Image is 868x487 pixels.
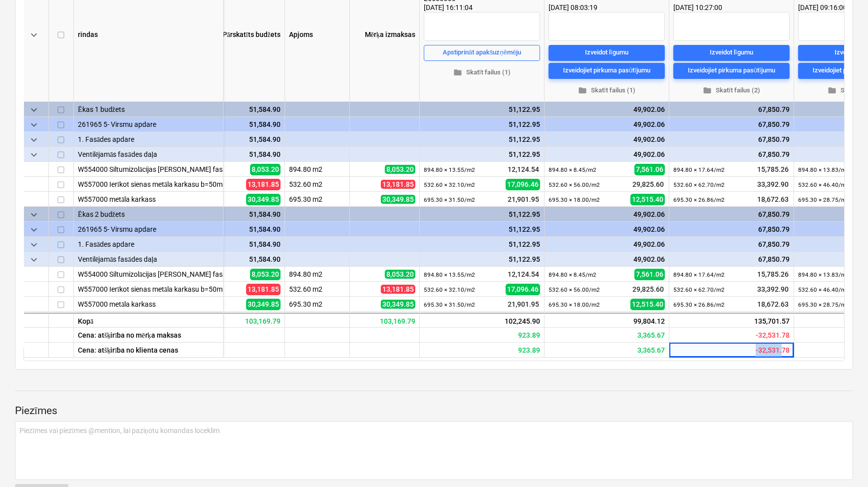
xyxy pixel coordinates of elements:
div: 99,804.12 [545,313,669,328]
div: 49,902.06 [549,132,665,147]
div: 51,122.95 [424,117,540,132]
span: folder [453,68,462,77]
small: 532.60 × 56.00 / m2 [549,181,600,188]
small: 695.30 × 18.00 / m2 [549,196,600,203]
div: 51,122.95 [424,237,540,252]
div: 49,902.06 [549,102,665,117]
span: 7,561.06 [634,269,665,280]
span: 12,515.40 [630,299,665,310]
div: Izveidot līgumu [710,47,753,58]
span: keyboard_arrow_down [28,254,40,266]
div: 49,902.06 [549,237,665,252]
span: 33,392.90 [756,179,790,189]
div: W554000 Siltumizolācijas slāņa montāža fasādei (bez ailēm) [78,267,219,281]
span: 30,349.85 [381,300,415,309]
span: Skatīt failus (1) [428,67,536,78]
small: 532.60 × 32.10 / m2 [424,181,475,188]
div: 894.80 m2 [285,267,350,282]
button: Apstiprināt apakšuzņēmēju [424,45,540,61]
div: 51,122.95 [424,102,540,117]
span: 21,901.95 [507,299,540,309]
div: 67,850.79 [673,132,790,147]
small: 695.30 × 18.00 / m2 [549,301,600,308]
span: Paredzamā rentabilitāte - iesniegts piedāvājums salīdzinājumā ar klienta cenu [756,346,790,354]
div: Izveidojiet pirkuma pasūtījumu [563,65,650,76]
span: 12,124.54 [507,164,540,174]
small: 894.80 × 13.83 / m2 [798,166,850,173]
small: 695.30 × 28.75 / m2 [798,301,850,308]
span: Paredzamā rentabilitāte - iesniegts piedāvājums salīdzinājumā ar mērķa cenu [637,331,665,339]
span: 30,349.85 [246,194,281,205]
div: 532.60 m2 [285,282,350,297]
div: [DATE] 16:11:04 [424,3,540,12]
div: Ēkas 1 budžets [78,102,219,116]
span: 13,181.85 [381,180,415,189]
span: 13,181.85 [246,284,281,295]
small: 532.60 × 32.10 / m2 [424,286,475,293]
div: Kopā [74,313,224,328]
span: 12,124.54 [507,269,540,279]
small: 894.80 × 8.45 / m2 [549,271,596,278]
span: 18,672.63 [756,194,790,204]
small: 532.60 × 62.70 / m2 [673,286,725,293]
span: Paredzamā rentabilitāte - iesniegts piedāvājums salīdzinājumā ar klienta cenu [518,346,540,354]
button: Izveidojiet pirkuma pasūtījumu [673,63,790,79]
span: 33,392.90 [756,284,790,294]
div: Ēkas 2 budžets [78,207,219,221]
small: 894.80 × 17.64 / m2 [673,166,725,173]
span: keyboard_arrow_down [28,119,40,131]
div: 49,902.06 [549,147,665,162]
div: [DATE] 08:03:19 [549,3,665,12]
span: 15,785.26 [756,164,790,174]
div: W557000 metāla karkass [78,192,219,206]
small: 532.60 × 56.00 / m2 [549,286,600,293]
div: 67,850.79 [673,252,790,267]
button: Skatīt failus (1) [549,83,665,98]
small: 532.60 × 62.70 / m2 [673,181,725,188]
div: 102,245.90 [420,313,545,328]
p: Piezīmes [15,404,853,418]
span: folder [828,86,837,95]
iframe: Chat Widget [818,439,868,487]
div: 103,169.79 [350,313,420,328]
div: Ventilējamās fasādes daļa [78,252,219,266]
div: 532.60 m2 [285,177,350,192]
button: Skatīt failus (2) [673,83,790,98]
span: keyboard_arrow_down [28,104,40,116]
div: 67,850.79 [673,207,790,222]
div: 67,850.79 [673,117,790,132]
span: 21,901.95 [507,194,540,204]
div: Cena: atšķirība no klienta cenas [74,343,224,358]
div: Ventilējamās fasādes daļa [78,147,219,161]
div: W557000 metāla karkass [78,297,219,311]
span: keyboard_arrow_down [28,134,40,146]
div: 1. Fasādes apdare [78,132,219,146]
small: 894.80 × 8.45 / m2 [549,166,596,173]
div: Izveidojiet pirkuma pasūtījumu [688,65,775,76]
div: Apstiprināt apakšuzņēmēju [443,47,521,58]
div: W557000 Ierīkot sienas metāla karkasu b=50mm, vienpusēji apšūts ar 1 kārtu cementašķiedru loksnēm [78,282,219,296]
small: 532.60 × 46.40 / m2 [798,286,850,293]
button: Izveidot līgumu [549,45,665,61]
span: keyboard_arrow_down [28,239,40,251]
span: 8,053.20 [385,270,415,279]
small: 695.30 × 31.50 / m2 [424,301,475,308]
button: Skatīt failus (1) [424,65,540,80]
small: 894.80 × 17.64 / m2 [673,271,725,278]
div: W554000 Siltumizolācijas slāņa montāža fasādei (bez ailēm) [78,162,219,176]
span: keyboard_arrow_down [28,29,40,41]
div: 51,122.95 [424,252,540,267]
span: keyboard_arrow_down [28,149,40,161]
div: 49,902.06 [549,222,665,237]
small: 894.80 × 13.83 / m2 [798,271,850,278]
button: Izveidot līgumu [673,45,790,61]
div: 894.80 m2 [285,162,350,177]
div: 695.30 m2 [285,297,350,312]
div: 261965 5- Virsmu apdare [78,222,219,236]
span: 8,053.20 [250,269,281,280]
div: 51,122.95 [424,132,540,147]
small: 894.80 × 13.55 / m2 [424,271,475,278]
div: 51,122.95 [424,222,540,237]
span: 13,181.85 [381,285,415,294]
span: keyboard_arrow_down [28,224,40,236]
